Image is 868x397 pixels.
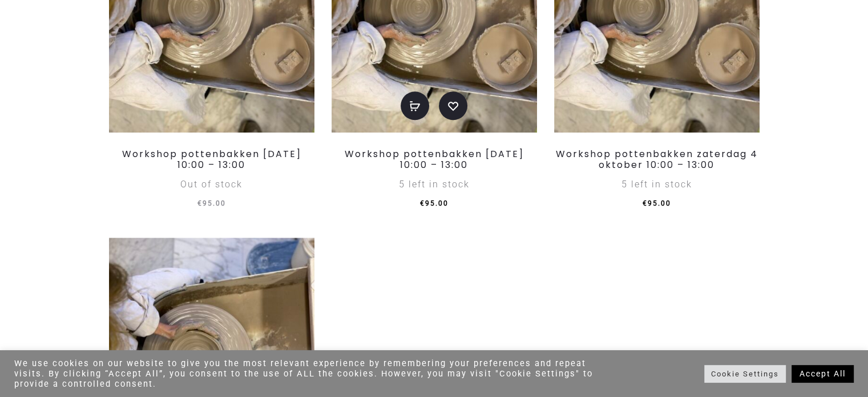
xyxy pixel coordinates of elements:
a: Cookie Settings [704,365,786,383]
div: 5 left in stock [332,175,537,194]
a: Accept All [792,365,854,383]
span: € [420,199,425,207]
a: Add to wishlist [439,91,467,120]
a: Workshop pottenbakken zaterdag 4 oktober 10:00 – 13:00 [556,147,758,171]
span: 95.00 [643,199,671,207]
a: Workshop pottenbakken [DATE] 10:00 – 13:00 [122,147,301,171]
div: Out of stock [109,175,314,194]
span: € [197,199,203,207]
div: We use cookies on our website to give you the most relevant experience by remembering your prefer... [14,358,602,389]
a: Workshop pottenbakken [DATE] 10:00 – 13:00 [345,147,524,171]
span: € [643,199,648,207]
span: 95.00 [420,199,449,207]
span: 95.00 [197,199,226,207]
div: 5 left in stock [554,175,760,194]
a: Add to basket: “Workshop pottenbakken zaterdag 27 september 10:00 - 13:00” [401,91,429,120]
